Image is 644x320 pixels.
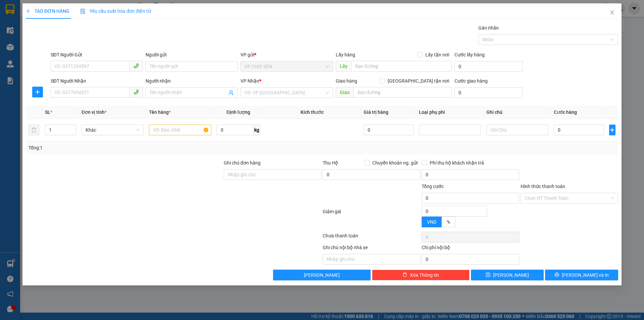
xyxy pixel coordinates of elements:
[146,77,238,85] div: Người nhận
[245,61,329,72] span: VP CHỢ SEN
[226,109,250,115] span: Định lượng
[133,89,139,95] span: phone
[447,219,450,225] span: %
[33,89,43,95] span: plus
[422,184,444,189] span: Tổng cước
[402,272,407,278] span: delete
[273,270,371,280] button: [PERSON_NAME]
[29,125,39,135] button: delete
[484,106,551,119] th: Ghi chú
[385,77,452,85] span: [GEOGRAPHIC_DATA] tận nơi
[322,232,421,244] div: Chưa thanh toán
[410,271,439,279] span: Xóa Thông tin
[423,51,452,58] span: Lấy tận nơi
[486,272,491,278] span: save
[323,160,338,166] span: Thu Hộ
[351,61,452,72] input: Dọc đường
[229,90,234,95] span: user-add
[427,219,436,225] span: VND
[149,125,211,135] input: VD: Bàn, Ghế
[29,144,249,151] div: Tổng: 1
[454,52,485,57] label: Cước lấy hàng
[454,87,523,98] input: Cước giao hàng
[336,87,354,98] span: Giao
[422,244,519,254] div: Chi phí nội bộ
[364,125,414,135] input: 0
[372,270,470,280] button: deleteXóa Thông tin
[336,61,351,72] span: Lấy
[82,109,107,115] span: Đơn vị tính
[493,271,529,279] span: [PERSON_NAME]
[224,169,321,180] input: Ghi chú đơn hàng
[609,125,615,135] button: plus
[562,271,609,279] span: [PERSON_NAME] và In
[336,52,355,57] span: Lấy hàng
[554,109,577,115] span: Cước hàng
[86,125,140,135] span: Khác
[554,272,559,278] span: printer
[609,127,615,133] span: plus
[51,77,143,85] div: SĐT Người Nhận
[133,63,139,68] span: phone
[224,160,261,166] label: Ghi chú đơn hàng
[51,51,143,58] div: SĐT Người Gửi
[427,159,487,167] span: Phí thu hộ khách nhận trả
[80,9,86,14] img: icon
[486,125,548,135] input: Ghi Chú
[521,184,565,189] label: Hình thức thanh toán
[609,10,615,15] span: close
[416,106,484,119] th: Loại phụ phí
[26,8,69,14] span: TẠO ĐƠN HÀNG
[336,78,357,84] span: Giao hàng
[304,271,340,279] span: [PERSON_NAME]
[323,244,420,254] div: Ghi chú nội bộ nhà xe
[149,109,171,115] span: Tên hàng
[364,109,389,115] span: Giá trị hàng
[545,270,618,280] button: printer[PERSON_NAME] và In
[323,254,420,265] input: Nhập ghi chú
[241,78,260,84] span: VP Nhận
[241,51,333,58] div: VP gửi
[301,109,324,115] span: Kích thước
[11,5,59,27] strong: CHUYỂN PHÁT NHANH AN PHÚ QUÝ
[80,8,151,14] span: Yêu cầu xuất hóa đơn điện tử
[10,29,60,51] span: [GEOGRAPHIC_DATA], [GEOGRAPHIC_DATA] ↔ [GEOGRAPHIC_DATA]
[370,159,420,167] span: Chuyển khoản ng. gửi
[146,51,238,58] div: Người gửi
[254,125,260,135] span: kg
[454,78,488,84] label: Cước giao hàng
[471,270,544,280] button: save[PERSON_NAME]
[32,87,43,97] button: plus
[45,109,50,115] span: SL
[26,9,31,13] span: plus
[3,36,9,70] img: logo
[603,3,622,22] button: Close
[454,61,523,72] input: Cước lấy hàng
[478,25,499,31] label: Gán nhãn
[354,87,452,98] input: Dọc đường
[322,208,421,230] div: Giảm giá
